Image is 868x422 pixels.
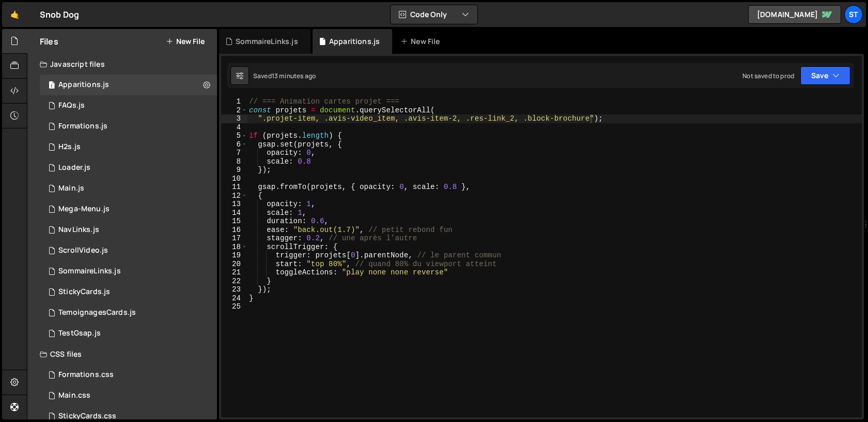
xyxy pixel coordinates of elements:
[748,5,841,24] a: [DOMAIN_NAME]
[58,370,114,380] div: Formations.css
[221,157,247,166] div: 8
[221,260,247,269] div: 20
[221,217,247,226] div: 15
[221,226,247,235] div: 16
[221,140,247,149] div: 6
[58,163,90,172] div: Loader.js
[40,282,217,302] div: 16673/45831.js
[58,122,107,131] div: Formations.js
[58,391,90,400] div: Main.css
[40,75,217,95] div: 16673/47214.js
[800,66,850,85] button: Save
[40,157,217,178] div: 16673/45801.js
[58,329,101,338] div: TestGsap.js
[40,137,217,157] div: 16673/45490.js
[221,302,247,311] div: 25
[58,412,116,421] div: StickyCards.css
[40,261,217,282] div: 16673/47219.js
[27,344,217,365] div: CSS files
[221,209,247,217] div: 14
[2,2,27,27] a: 🤙
[221,285,247,294] div: 23
[221,243,247,252] div: 18
[272,71,316,80] div: 13 minutes ago
[58,101,85,110] div: FAQs.js
[221,97,247,106] div: 1
[221,192,247,200] div: 12
[221,114,247,123] div: 3
[58,225,99,235] div: NavLinks.js
[221,251,247,260] div: 19
[221,268,247,277] div: 21
[221,149,247,157] div: 7
[221,166,247,174] div: 9
[40,199,217,220] div: 16673/45804.js
[221,174,247,183] div: 10
[40,220,217,240] div: 16673/45522.js
[49,82,55,90] span: 1
[40,116,217,137] div: 16673/45493.js
[221,294,247,303] div: 24
[221,106,247,115] div: 2
[742,71,794,80] div: Not saved to prod
[40,95,217,116] div: 16673/45803.js
[391,5,477,24] button: Code Only
[221,132,247,140] div: 5
[40,323,217,344] div: 16673/46280.js
[221,277,247,286] div: 22
[58,246,108,255] div: ScrollVideo.js
[40,240,217,261] div: 16673/45844.js
[221,200,247,209] div: 13
[253,71,316,80] div: Saved
[221,183,247,192] div: 11
[236,36,298,47] div: SommaireLinks.js
[221,123,247,132] div: 4
[58,205,110,214] div: Mega-Menu.js
[58,80,109,90] div: Apparitions.js
[58,142,81,152] div: H2s.js
[400,36,444,47] div: New File
[58,287,110,297] div: StickyCards.js
[166,37,205,46] button: New File
[58,308,136,317] div: TemoignagesCards.js
[58,184,84,193] div: Main.js
[40,385,217,406] div: 16673/45521.css
[40,178,217,199] div: 16673/45489.js
[221,234,247,243] div: 17
[40,36,58,47] h2: Files
[329,36,380,47] div: Apparitions.js
[40,302,217,323] div: 16673/45899.js
[844,5,863,24] a: St
[58,267,121,276] div: SommaireLinks.js
[40,8,79,21] div: Snob Dog
[27,54,217,75] div: Javascript files
[40,365,217,385] div: 16673/45495.css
